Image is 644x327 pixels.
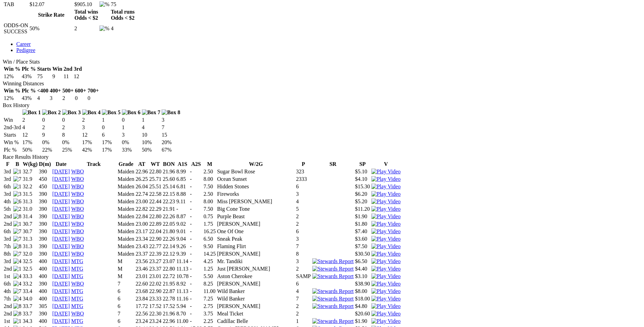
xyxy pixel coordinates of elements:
[37,87,49,94] th: <400
[296,161,311,168] th: P
[74,8,98,21] th: Total wins Odds < $2
[117,176,135,183] td: Maiden
[371,296,401,302] a: View replay
[13,273,21,279] img: 4
[161,132,181,138] td: 15
[371,176,401,182] a: Watch Replay on Watchdog
[189,198,202,205] td: -
[52,221,70,227] a: [DATE]
[355,191,370,197] td: $6.20
[162,198,175,205] td: 22.23
[3,22,29,35] td: ODDS-ON SUCCESS
[71,243,84,249] a: WBO
[13,169,21,175] img: 1
[3,198,12,205] td: 4th
[371,236,401,242] a: Watch Replay on Watchdog
[13,199,21,205] img: 6
[13,258,21,264] img: 4
[117,161,135,168] th: Grade
[135,183,148,190] td: 26.04
[3,176,12,183] td: 3rd
[3,117,21,123] td: Win
[3,206,12,212] td: 5th
[42,109,61,116] img: Box 2
[296,183,311,190] td: 6
[371,273,401,279] img: Play Video
[296,191,311,197] td: 3
[71,228,84,234] a: WBO
[371,169,401,174] a: Watch Replay on Watchdog
[3,161,12,168] th: F
[29,22,73,35] td: 50%
[162,161,175,168] th: BON
[52,66,62,72] th: Win
[71,303,84,309] a: MTG
[161,139,181,146] td: 20%
[13,228,21,235] img: 7
[71,251,84,257] a: WBO
[371,311,401,317] img: Play Video
[122,109,141,116] img: Box 6
[102,124,121,131] td: 0
[99,25,109,32] img: %
[3,1,29,8] td: TAB
[87,95,99,102] td: 0
[135,191,148,197] td: 22.74
[3,147,21,153] td: Plc %
[102,147,121,153] td: 17%
[217,161,295,168] th: W/2G
[371,176,401,182] img: Play Video
[149,168,162,175] td: 22.80
[39,161,52,168] th: D(m)
[371,228,401,235] img: Play Video
[62,95,74,102] td: 2
[371,266,401,272] a: View replay
[71,169,84,174] a: WBO
[37,73,51,80] td: 75
[162,183,175,190] td: 25.14
[176,198,189,205] td: 9.11
[176,183,189,190] td: 6.81
[71,236,84,242] a: WBO
[296,176,311,183] td: 2333
[82,147,101,153] td: 42%
[149,183,162,190] td: 25.51
[371,199,401,205] img: Play Video
[3,139,21,146] td: Win %
[62,132,81,138] td: 8
[3,102,641,108] div: Box History
[73,66,82,72] th: 3rd
[71,191,84,197] a: WBO
[371,318,401,324] a: View replay
[13,221,21,227] img: 1
[217,191,295,197] td: Fireworks
[355,168,370,175] td: $5.10
[217,168,295,175] td: Sugar Bowl Rose
[13,318,21,324] img: 1
[122,124,141,131] td: 1
[42,139,61,146] td: 0%
[73,73,82,80] td: 12
[135,198,148,205] td: 23.00
[52,311,70,316] a: [DATE]
[21,87,36,94] th: Plc %
[203,198,216,205] td: 8.00
[62,147,81,153] td: 25%
[52,273,70,279] a: [DATE]
[371,303,401,309] img: Play Video
[135,206,148,212] td: 22.82
[3,132,21,138] td: Starts
[52,184,70,189] a: [DATE]
[149,206,162,212] td: 22.29
[176,168,189,175] td: 8.99
[102,117,121,123] td: 1
[122,117,141,123] td: 0
[74,22,98,35] td: 2
[22,109,41,116] img: Box 1
[371,221,401,227] img: Play Video
[52,176,70,182] a: [DATE]
[371,281,401,287] a: Watch Replay on Watchdog
[142,124,161,131] td: 4
[312,161,354,168] th: SR
[110,1,135,8] td: 75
